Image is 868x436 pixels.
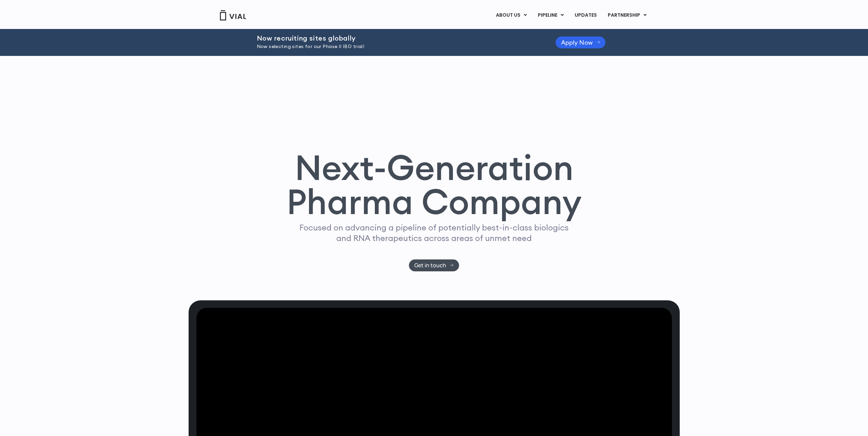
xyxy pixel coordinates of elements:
[219,10,247,20] img: Vial Logo
[286,150,582,219] h1: Next-Generation Pharma Company
[257,34,539,42] h2: Now recruiting sites globally
[297,222,572,243] p: Focused on advancing a pipeline of potentially best-in-class biologics and RNA therapeutics acros...
[561,40,593,45] span: Apply Now
[490,10,532,21] a: ABOUT USMenu Toggle
[556,36,606,48] a: Apply Now
[414,263,446,268] span: Get in touch
[257,43,539,50] p: Now selecting sites for our Phase II IBD trial!
[532,10,569,21] a: PIPELINEMenu Toggle
[602,10,652,21] a: PARTNERSHIPMenu Toggle
[409,259,459,271] a: Get in touch
[569,10,602,21] a: UPDATES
